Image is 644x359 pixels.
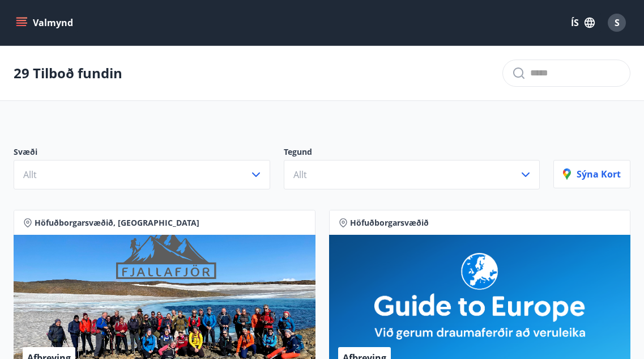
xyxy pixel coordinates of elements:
[14,64,122,83] p: 29 Tilboð fundin
[350,217,429,229] span: Höfuðborgarsvæðið
[563,168,621,180] p: Sýna kort
[615,16,620,29] span: S
[293,168,307,181] span: Allt
[284,160,540,189] button: Allt
[565,12,601,33] button: ÍS
[553,160,630,188] button: Sýna kort
[603,9,630,36] button: S
[35,217,199,229] span: Höfuðborgarsvæðið, [GEOGRAPHIC_DATA]
[23,168,37,181] span: Allt
[14,12,78,33] button: menu
[14,146,270,160] p: Svæði
[284,146,540,160] p: Tegund
[14,160,270,189] button: Allt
